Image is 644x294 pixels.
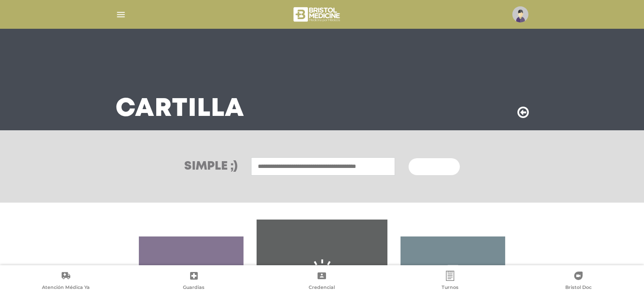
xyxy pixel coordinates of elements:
[409,158,459,175] button: Buscar
[442,284,459,292] span: Turnos
[258,271,386,292] a: Credencial
[292,4,343,25] img: bristol-medicine-blanco.png
[116,98,244,120] h3: Cartilla
[183,284,205,292] span: Guardias
[419,164,443,170] span: Buscar
[565,284,591,292] span: Bristol Doc
[116,9,126,20] img: Cober_menu-lines-white.svg
[2,271,130,292] a: Atención Médica Ya
[386,271,514,292] a: Turnos
[309,284,335,292] span: Credencial
[184,161,238,173] h3: Simple ;)
[42,284,90,292] span: Atención Médica Ya
[514,271,642,292] a: Bristol Doc
[130,271,258,292] a: Guardias
[512,6,528,22] img: profile-placeholder.svg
